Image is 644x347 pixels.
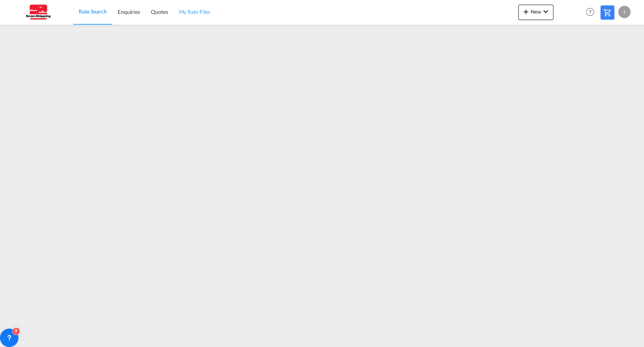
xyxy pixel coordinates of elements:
[618,6,630,18] div: I
[118,8,140,15] span: Enquiries
[151,8,168,15] span: Quotes
[12,3,64,21] img: 123b615026f311ee80dabbd30bc9e10f.jpg
[583,5,600,19] div: Help
[541,7,550,16] md-icon: icon-chevron-down
[179,8,210,15] span: My Rate Files
[521,7,531,16] md-icon: icon-plus 400-fg
[521,8,550,15] span: New
[79,8,107,15] span: Rate Search
[583,5,597,19] span: Help
[518,5,553,20] button: icon-plus 400-fgNewicon-chevron-down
